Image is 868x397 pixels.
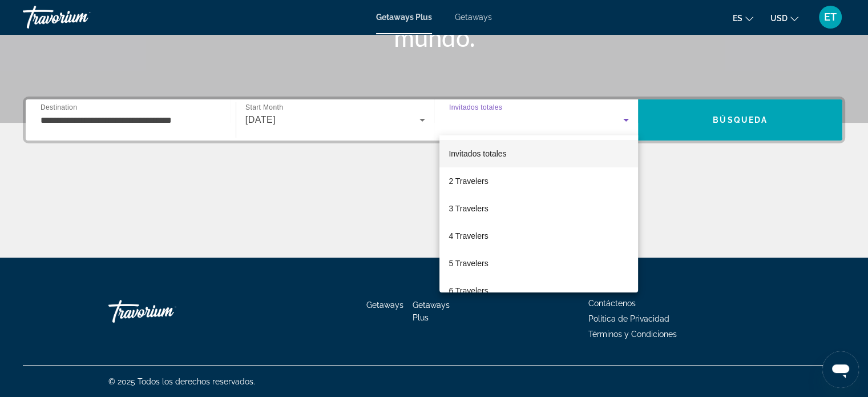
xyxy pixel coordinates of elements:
span: 2 Travelers [449,174,488,188]
iframe: Botón para iniciar la ventana de mensajería [822,351,859,388]
span: 5 Travelers [449,256,488,270]
span: Invitados totales [449,149,506,158]
span: 4 Travelers [449,229,488,243]
span: 3 Travelers [449,202,488,215]
span: 6 Travelers [449,284,488,298]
